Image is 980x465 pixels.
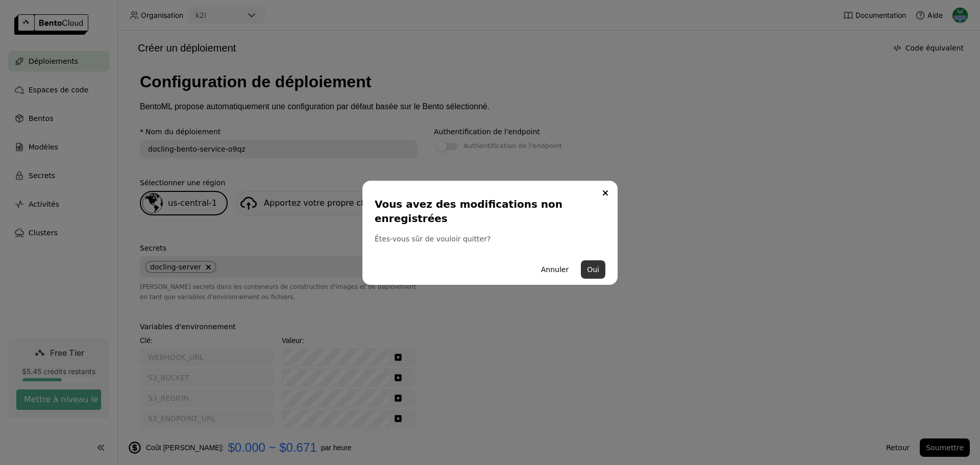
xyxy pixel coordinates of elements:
div: Vous avez des modifications non enregistrées [375,197,601,226]
button: Annuler [535,260,575,279]
div: Êtes-vous sûr de vouloir quitter? [375,234,605,244]
button: Close [599,187,611,199]
div: dialog [362,181,618,285]
button: Oui [581,260,605,279]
